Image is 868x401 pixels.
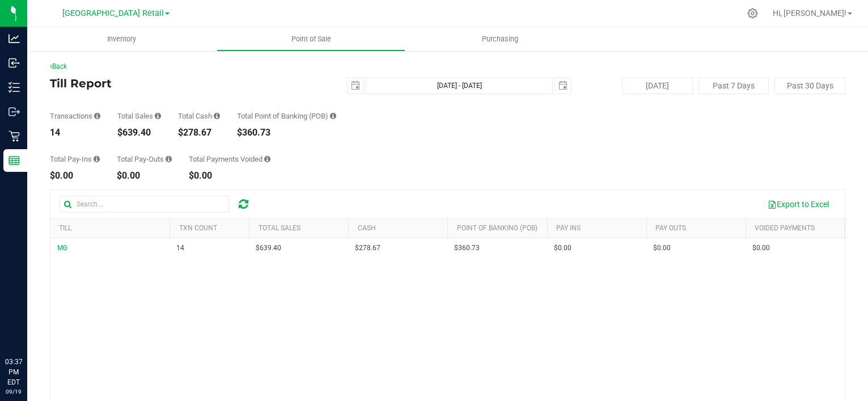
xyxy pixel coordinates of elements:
[653,243,671,254] span: $0.00
[50,77,315,90] h4: Till Report
[5,357,22,387] p: 03:37 PM EDT
[9,155,20,166] inline-svg: Reports
[746,8,760,19] div: Manage settings
[9,106,20,117] inline-svg: Outbound
[9,130,20,142] inline-svg: Retail
[117,155,172,163] div: Total Pay-Outs
[256,243,281,254] span: $639.40
[50,112,100,120] div: Transactions
[259,224,300,232] a: Total Sales
[117,128,161,137] div: $639.40
[27,27,217,51] a: Inventory
[348,78,363,94] span: select
[92,34,151,44] span: Inventory
[50,62,67,70] a: Back
[355,243,380,254] span: $278.67
[9,33,20,44] inline-svg: Analytics
[773,9,846,18] span: Hi, [PERSON_NAME]!
[554,243,571,254] span: $0.00
[59,224,71,232] a: Till
[9,82,20,93] inline-svg: Inventory
[176,243,184,254] span: 14
[166,155,172,163] i: Sum of all cash pay-outs removed from tills within the date range.
[454,243,480,254] span: $360.73
[50,171,100,180] div: $0.00
[655,224,686,232] a: Pay Outs
[50,128,100,137] div: 14
[189,171,270,180] div: $0.00
[330,112,336,120] i: Sum of the successful, non-voided point-of-banking payment transaction amounts, both via payment ...
[5,387,22,396] p: 09/19
[217,27,406,51] a: Point of Sale
[237,128,336,137] div: $360.73
[50,155,100,163] div: Total Pay-Ins
[94,112,100,120] i: Count of all successful payment transactions, possibly including voids, refunds, and cash-back fr...
[11,310,45,344] iframe: Resource center
[178,112,220,120] div: Total Cash
[555,78,571,94] span: select
[276,34,346,44] span: Point of Sale
[94,155,100,163] i: Sum of all cash pay-ins added to tills within the date range.
[117,171,172,180] div: $0.00
[774,77,845,94] button: Past 30 Days
[755,224,815,232] a: Voided Payments
[59,196,229,213] input: Search...
[698,77,769,94] button: Past 7 Days
[457,224,537,232] a: Point of Banking (POB)
[264,155,270,163] i: Sum of all voided payment transaction amounts (excluding tips and transaction fees) within the da...
[214,112,220,120] i: Sum of all successful, non-voided cash payment transaction amounts (excluding tips and transactio...
[556,224,581,232] a: Pay Ins
[760,195,836,214] button: Export to Excel
[189,155,270,163] div: Total Payments Voided
[57,244,67,252] span: MG
[237,112,336,120] div: Total Point of Banking (POB)
[178,128,220,137] div: $278.67
[155,112,161,120] i: Sum of all successful, non-voided payment transaction amounts (excluding tips and transaction fee...
[622,77,693,94] button: [DATE]
[752,243,770,254] span: $0.00
[9,57,20,69] inline-svg: Inbound
[405,27,595,51] a: Purchasing
[117,112,161,120] div: Total Sales
[179,224,217,232] a: TXN Count
[33,309,47,322] iframe: Resource center unread badge
[62,9,164,18] span: [GEOGRAPHIC_DATA] Retail
[467,34,533,44] span: Purchasing
[358,224,376,232] a: Cash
